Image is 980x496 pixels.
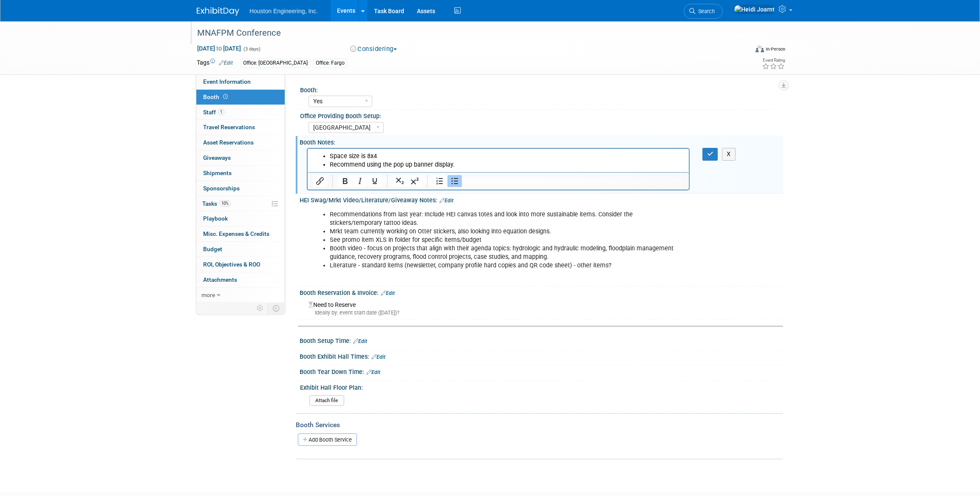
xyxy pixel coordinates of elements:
[698,44,785,57] div: Event Format
[219,200,231,207] span: 10%
[197,7,239,16] img: ExhibitDay
[306,298,777,317] div: Need to Reserve
[196,74,285,89] a: Event Information
[196,211,285,226] a: Playbook
[196,272,285,287] a: Attachments
[203,139,254,146] span: Asset Reservations
[196,166,285,181] a: Shipments
[268,303,285,314] td: Toggle Event Tabs
[221,94,229,100] span: Booth not reserved yet
[330,261,685,270] li: Literature - standard items (newsletter, company profile hard copies and QR code sheet) - other i...
[695,8,715,14] span: Search
[338,175,352,187] button: Bold
[300,286,783,298] div: Booth Reservation & Invoice:
[203,261,260,268] span: ROI, Objectives & ROO
[203,185,240,192] span: Sponsorships
[197,45,241,52] span: [DATE] [DATE]
[196,196,285,211] a: Tasks10%
[249,8,318,14] span: Houston Engineering, Inc.
[296,420,783,430] div: Booth Services
[196,181,285,196] a: Sponsorships
[196,120,285,135] a: Travel Reservations
[300,110,779,120] div: Office Providing Booth Setup:
[203,215,228,222] span: Playbook
[330,227,685,236] li: Mrkt team currently working on Otter stickers, also looking into equation designs.
[196,90,285,105] a: Booth
[448,175,462,187] button: Bullet list
[330,244,685,261] li: Booth video - focus on projects that align with their agenda topics: hydrologic and hydraulic mod...
[201,292,215,298] span: more
[196,257,285,272] a: ROI, Objectives & ROO
[203,246,222,252] span: Budget
[368,175,382,187] button: Underline
[203,94,229,100] span: Booth
[300,381,779,392] div: Exhibit Hall Floor Plan:
[196,150,285,165] a: Giveaways
[194,26,735,41] div: MNAFPM Conference
[353,338,367,344] a: Edit
[300,334,783,346] div: Booth Setup Time:
[371,354,385,360] a: Edit
[196,227,285,241] a: Misc. Expenses & Credits
[196,105,285,120] a: Staff1
[381,290,395,296] a: Edit
[684,4,723,19] a: Search
[433,175,447,187] button: Numbered list
[253,303,268,314] td: Personalize Event Tab Strip
[300,84,779,94] div: Booth:
[243,46,261,52] span: (3 days)
[196,135,285,150] a: Asset Reservations
[393,175,407,187] button: Subscript
[202,200,231,207] span: Tasks
[300,350,783,361] div: Booth Exhibit Hall Times:
[197,58,233,68] td: Tags
[756,45,764,52] img: Format-Inperson.png
[308,149,689,172] iframe: Rich Text Area
[203,170,232,176] span: Shipments
[765,46,785,52] div: In-Person
[298,434,357,446] a: Add Booth Service
[722,148,736,160] button: X
[313,59,347,68] div: Office: Fargo
[330,236,685,244] li: See promo item XLS in folder for specific items/budget
[196,288,285,303] a: more
[203,154,231,161] span: Giveaways
[313,175,327,187] button: Insert/edit link
[300,136,783,147] div: Booth Notes:
[203,276,237,283] span: Attachments
[215,45,223,52] span: to
[203,124,255,130] span: Travel Reservations
[408,175,422,187] button: Superscript
[762,58,785,62] div: Event Rating
[203,78,251,85] span: Event Information
[203,109,224,116] span: Staff
[309,309,777,317] div: Ideally by: event start date ([DATE])?
[353,175,367,187] button: Italic
[366,369,380,375] a: Edit
[300,366,783,377] div: Booth Tear Down Time:
[734,5,775,14] img: Heidi Joarnt
[241,59,310,68] div: Office: [GEOGRAPHIC_DATA]
[347,45,400,54] button: Considering
[219,60,233,66] a: Edit
[439,198,453,204] a: Edit
[203,230,269,237] span: Misc. Expenses & Credits
[300,194,783,205] div: HEI Swag/Mrkt Video/Literature/Giveaway Notes:
[196,242,285,257] a: Budget
[330,210,685,227] li: Recommendations from last year: Include HEI canvas totes and look into more sustainable items. Co...
[218,109,224,115] span: 1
